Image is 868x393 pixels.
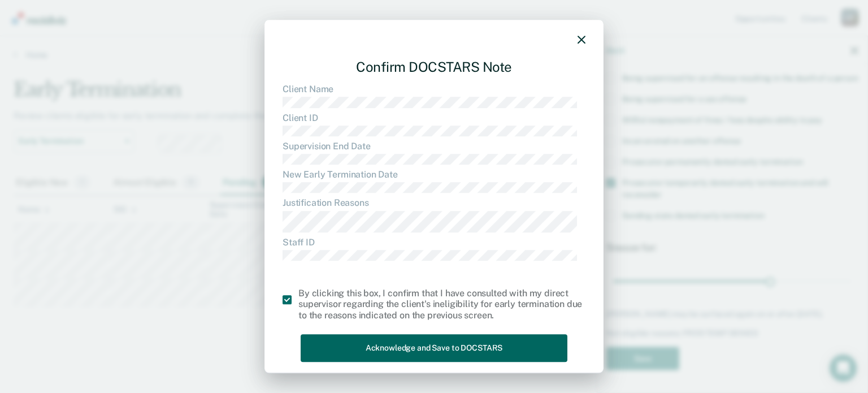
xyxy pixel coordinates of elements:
[301,334,567,362] button: Acknowledge and Save to DOCSTARS
[283,141,585,152] dt: Supervision End Date
[283,84,585,95] dt: Client Name
[283,198,585,209] dt: Justification Reasons
[283,50,585,84] div: Confirm DOCSTARS Note
[298,288,585,321] div: By clicking this box, I confirm that I have consulted with my direct supervisor regarding the cli...
[283,237,585,248] dt: Staff ID
[283,113,585,123] dt: Client ID
[283,169,585,180] dt: New Early Termination Date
